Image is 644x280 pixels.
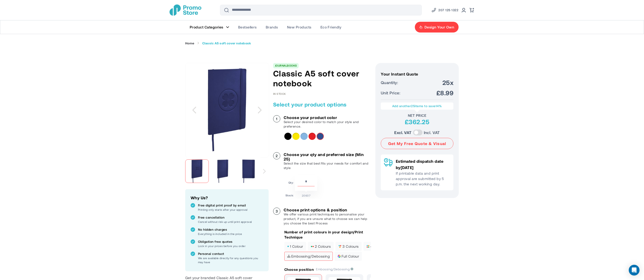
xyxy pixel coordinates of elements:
div: Yellow [292,133,300,140]
img: 10683001_db_y1_y85ky4b68rqwmc3u.jpg [185,159,209,183]
p: Free digital print proof by email [198,203,263,208]
span: 25x [442,78,453,87]
div: Light blue [300,133,308,140]
img: 10683001_mdisx8jby8x9hedo.jpg [211,159,235,183]
span: 2 colours [311,245,331,248]
span: New Products [287,25,311,29]
button: Get My Free Quote & Visual [381,138,453,149]
td: 20607 [295,192,317,198]
strong: Classic A5 soft cover notebook [202,41,251,45]
span: 4 colours [366,245,387,248]
span: Brands [266,25,278,29]
span: In stock [273,92,286,95]
label: Incl. VAT [424,129,440,136]
span: 3 colours [338,245,359,248]
h3: Choose your product color [284,115,371,120]
img: Delivery [384,158,393,167]
span: Eco Friendly [320,25,342,29]
p: Add another items to save [383,104,451,108]
p: No hidden charges [198,227,263,232]
span: Embossing/Debossing [316,267,353,271]
td: Qty: [285,175,294,191]
span: 207 125 1322 [438,7,458,13]
p: Estimated dispatch date by [396,158,450,171]
span: Design Your Own [424,25,454,29]
label: Excl. VAT [394,129,411,136]
div: Open Intercom Messenger [629,265,640,276]
div: Solid black [284,133,292,140]
td: Stock: [285,192,294,198]
span: Product Categories [190,25,223,29]
span: £8.99 [436,89,453,97]
div: Previous [185,63,203,157]
div: Next [251,63,269,157]
p: Select your desired color to match your style and preference. [284,120,371,129]
span: Quantity: [381,79,398,86]
p: Printing only starts after your approval [198,208,263,212]
a: Phone [431,7,458,13]
span: [DATE] [401,165,414,170]
div: Red [309,133,316,140]
p: Cancel without risk up until print approval [198,220,263,224]
div: Net Price [381,113,453,118]
h1: Classic A5 soft cover notebook [273,68,371,88]
div: Availability [273,92,286,95]
p: Obligation free quotes [198,239,263,244]
p: Everything is included in the price [198,232,263,236]
span: Bestsellers [238,25,257,29]
span: 14% [436,104,442,108]
p: Choose position [284,267,314,272]
img: 10683001_f1_xdxqnt8d2trgnl9p.jpg [237,159,260,183]
div: Royal blue [317,133,324,140]
h3: Choose your qty and preferred size (Min 25) [284,152,371,161]
p: Number of print colours in your design/Print Technique [284,230,371,240]
span: 1 colour [287,245,303,248]
span: 25 [411,104,415,108]
p: We are available directly for any questions you may have [198,256,263,264]
div: Next [260,157,269,185]
p: If printable data and print approval are submitted by 5 p.m. the next working day. [396,171,450,187]
p: We offer various print techniques to personalise your product, if you are unsure what to choose w... [284,212,371,226]
h2: Why Us? [191,195,263,201]
h3: Your Instant Quote [381,72,453,76]
div: £362.25 [381,118,453,126]
p: Lock in your prices before you order [198,244,263,248]
span: Unit Price: [381,90,400,96]
p: Personal contact [198,252,263,256]
img: 10683001_db_y1_y85ky4b68rqwmc3u.jpg [185,68,269,152]
img: Promotional Merchandise [170,4,201,16]
p: Free cancellation [198,215,263,220]
h3: Choose print options & position [284,208,371,212]
p: Select the size that best fits your needs for comfort and style [284,161,371,170]
a: Home [185,41,194,45]
h2: Select your product options [273,101,371,108]
span: Embossing/Debossing [287,255,330,258]
a: JOURNALBOOKS [275,64,297,67]
span: full colour [337,255,359,258]
a: store logo [170,4,201,16]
